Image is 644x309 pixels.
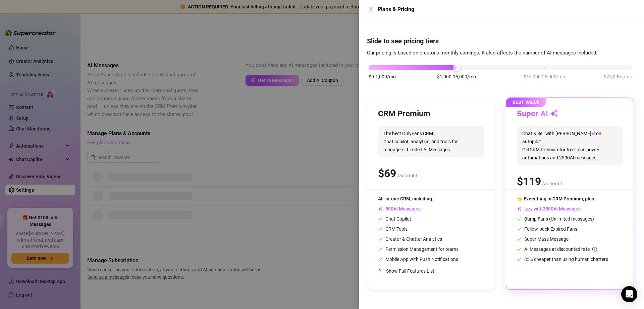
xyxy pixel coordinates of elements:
[378,196,433,201] span: All-in-one CRM, including:
[378,226,408,232] span: CRM Tools
[517,247,522,252] span: check
[378,236,442,242] span: Creator & Chatter Analytics
[621,286,637,302] div: Open Intercom Messenger
[378,5,636,13] div: Plans & Pricing
[517,236,569,242] span: Super Mass Message
[517,257,608,262] span: 85% cheaper than using human chatters
[378,109,430,119] h3: CRM Premium
[378,247,383,252] span: check
[378,237,383,241] span: check
[378,206,421,211] span: AI Messages
[542,181,562,187] span: /account
[378,167,396,180] span: $
[517,226,577,232] span: Follow-back Expired Fans
[378,126,484,157] span: The best OnlyFans CRM. Chat copilot, analytics, and tools for managers. Limited AI Messages.
[369,73,396,80] span: $0-1,000/mo
[397,172,417,179] span: /account
[517,175,541,188] span: $
[386,268,434,274] span: Show Full Features List
[517,126,623,165] span: Chat & Sell with [PERSON_NAME] on autopilot. Get CRM Premium for free, plus power automations and...
[592,247,597,252] span: info-circle
[378,263,484,279] div: Show Full Features List
[378,246,459,252] span: Permission Management for teams
[378,257,383,262] span: check
[506,98,546,107] span: BEST VALUE
[604,73,632,80] span: $25,000+/mo
[378,257,458,262] span: Mobile App with Push Notifications
[524,73,565,80] span: $15,000-25,000/mo
[517,216,594,222] span: Bump Fans (Unlimited messages)
[517,227,522,231] span: check
[524,246,597,252] span: AI Messages at discounted rate
[368,7,374,12] span: close
[437,73,476,80] span: $1,000-15,000/mo
[378,227,383,231] span: check
[517,217,522,221] span: check
[367,50,597,56] span: Our pricing is based on creator's monthly earnings. It also affects the number of AI messages inc...
[378,269,382,273] span: collapsed
[367,36,636,46] h4: Slide to see pricing tiers
[517,257,522,262] span: check
[517,237,522,241] span: check
[517,206,581,211] span: Izzy with AI Messages
[517,109,558,119] h3: Super AI
[517,196,595,201] span: 👈 Everything in CRM Premium, plus:
[367,5,375,13] button: Close
[378,216,411,222] span: Chat Copilot
[378,217,383,221] span: check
